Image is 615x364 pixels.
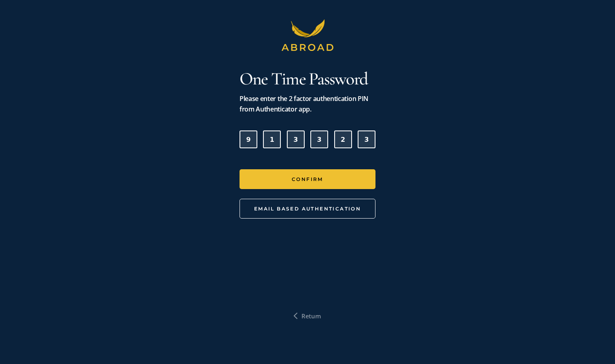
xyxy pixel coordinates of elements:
span: Return [301,311,321,321]
button: Confirm [240,169,375,189]
input: Digit 3 [287,130,305,148]
a: Return [294,311,321,321]
h1: One Time Password [240,67,375,90]
input: Digit 6 [358,130,375,148]
input: Digit 4 [310,130,328,148]
div: Please enter the 2 factor authentication PIN from Authenticator app. [240,93,375,114]
button: Email Based Authentication [240,199,375,219]
input: Digit 5 [334,130,352,148]
input: Digit 2 [263,130,281,148]
input: Please enter verification code. Digit 1 [240,130,257,148]
img: header logo [278,19,337,55]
